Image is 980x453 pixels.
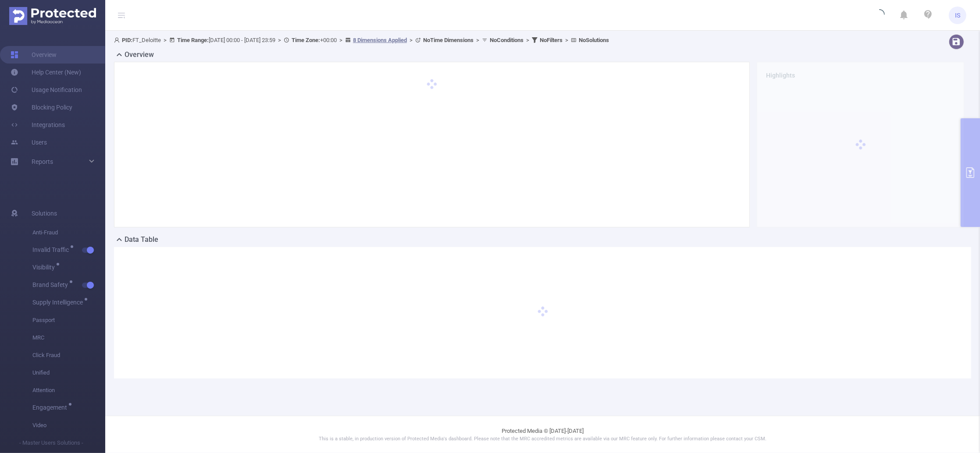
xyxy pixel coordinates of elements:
[474,37,482,43] span: >
[9,7,96,25] img: Protected Media
[874,9,885,21] i: icon: loading
[32,311,105,329] span: Passport
[32,404,70,411] span: Engagement
[275,37,284,43] span: >
[11,134,47,151] a: Users
[490,37,524,43] b: No Conditions
[114,37,122,43] i: icon: user
[32,158,53,165] span: Reports
[32,382,105,399] span: Attention
[32,417,105,434] span: Video
[407,37,415,43] span: >
[125,50,154,60] h2: Overview
[125,234,158,245] h2: Data Table
[11,116,65,134] a: Integrations
[337,37,345,43] span: >
[32,264,58,270] span: Visibility
[32,153,53,170] a: Reports
[292,37,320,43] b: Time Zone:
[11,81,82,99] a: Usage Notification
[32,329,105,347] span: MRC
[105,416,980,453] footer: Protected Media © [DATE]-[DATE]
[11,64,81,81] a: Help Center (New)
[524,37,532,43] span: >
[32,247,72,253] span: Invalid Traffic
[32,347,105,364] span: Click Fraud
[161,37,169,43] span: >
[955,7,960,24] span: IS
[11,46,57,64] a: Overview
[11,99,72,116] a: Blocking Policy
[32,282,71,288] span: Brand Safety
[32,205,57,222] span: Solutions
[127,435,958,443] p: This is a stable, in production version of Protected Media's dashboard. Please note that the MRC ...
[32,364,105,382] span: Unified
[563,37,571,43] span: >
[122,37,132,43] b: PID:
[177,37,209,43] b: Time Range:
[114,37,609,43] span: FT_Deloitte [DATE] 00:00 - [DATE] 23:59 +00:00
[540,37,563,43] b: No Filters
[32,299,86,305] span: Supply Intelligence
[579,37,609,43] b: No Solutions
[32,224,105,241] span: Anti-Fraud
[353,37,407,43] u: 8 Dimensions Applied
[423,37,474,43] b: No Time Dimensions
